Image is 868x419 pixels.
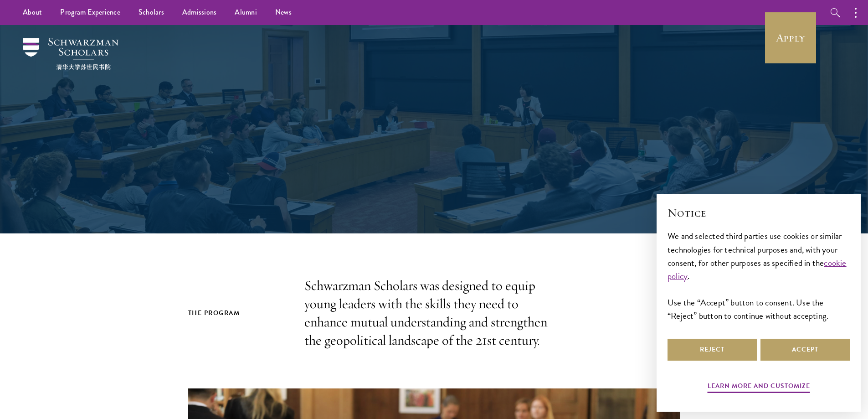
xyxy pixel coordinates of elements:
[668,339,757,361] button: Reject
[668,256,847,283] a: cookie policy
[304,277,564,350] p: Schwarzman Scholars was designed to equip young leaders with the skills they need to enhance mutu...
[765,12,816,63] a: Apply
[668,205,850,221] h2: Notice
[760,339,850,361] button: Accept
[23,38,118,70] img: Schwarzman Scholars
[708,380,810,394] button: Learn more and customize
[188,307,286,319] h2: The Program
[668,229,850,322] div: We and selected third parties use cookies or similar technologies for technical purposes and, wit...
